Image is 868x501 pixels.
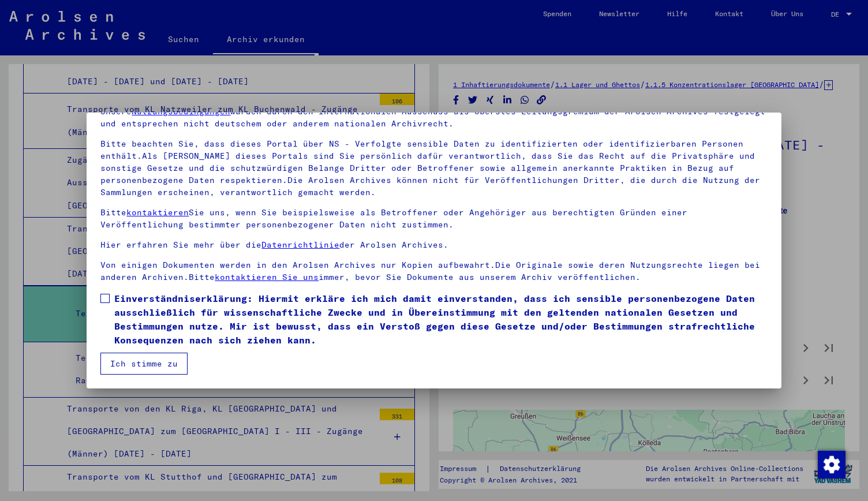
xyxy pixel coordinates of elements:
a: Datenrichtlinie [261,240,339,250]
button: Ich stimme zu [100,353,188,375]
div: Zustimmung ändern [817,450,845,478]
a: kontaktieren [126,207,189,218]
span: Einverständniserklärung: Hiermit erkläre ich mich damit einverstanden, dass ich sensible personen... [114,291,767,347]
img: Zustimmung ändern [818,451,845,478]
p: Bitte Sie uns, wenn Sie beispielsweise als Betroffener oder Angehöriger aus berechtigten Gründen ... [100,207,767,231]
p: Bitte beachten Sie, dass dieses Portal über NS - Verfolgte sensible Daten zu identifizierten oder... [100,138,767,199]
p: Unsere wurden durch den Internationalen Ausschuss als oberstes Leitungsgremium der Arolsen Archiv... [100,106,767,130]
p: Hier erfahren Sie mehr über die der Arolsen Archives. [100,239,767,251]
a: kontaktieren Sie uns [215,272,319,282]
p: Von einigen Dokumenten werden in den Arolsen Archives nur Kopien aufbewahrt.Die Originale sowie d... [100,259,767,283]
